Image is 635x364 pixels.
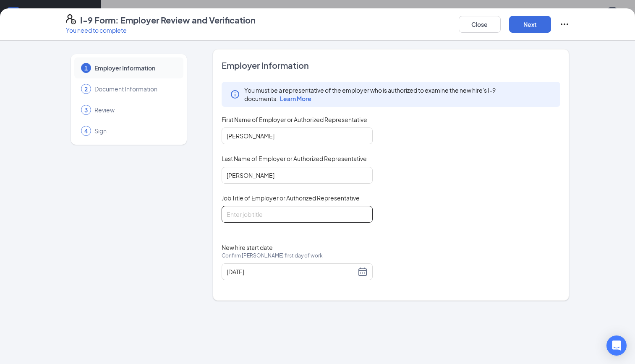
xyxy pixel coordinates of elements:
[230,89,240,99] svg: Info
[94,64,175,72] span: Employer Information
[84,127,88,135] span: 4
[280,95,311,102] span: Learn More
[227,267,356,276] input: 08/25/2025
[84,85,88,93] span: 2
[84,64,88,72] span: 1
[244,86,552,103] span: You must be a representative of the employer who is authorized to examine the new hire's I-9 docu...
[66,26,256,34] p: You need to complete
[606,335,627,356] div: Open Intercom Messenger
[94,85,175,93] span: Document Information
[222,252,323,260] span: Confirm [PERSON_NAME] first day of work
[222,115,367,124] span: First Name of Employer or Authorized Representative
[66,14,76,24] svg: FormI9EVerifyIcon
[84,106,88,114] span: 3
[559,19,570,29] svg: Ellipses
[94,127,175,135] span: Sign
[222,60,561,71] span: Employer Information
[94,106,175,114] span: Review
[459,16,501,33] button: Close
[222,167,373,184] input: Enter your last name
[80,14,256,26] h4: I-9 Form: Employer Review and Verification
[222,243,323,268] span: New hire start date
[222,154,367,163] span: Last Name of Employer or Authorized Representative
[222,206,373,223] input: Enter job title
[509,16,551,33] button: Next
[222,127,373,144] input: Enter your first name
[222,194,360,202] span: Job Title of Employer or Authorized Representative
[278,95,311,102] a: Learn More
